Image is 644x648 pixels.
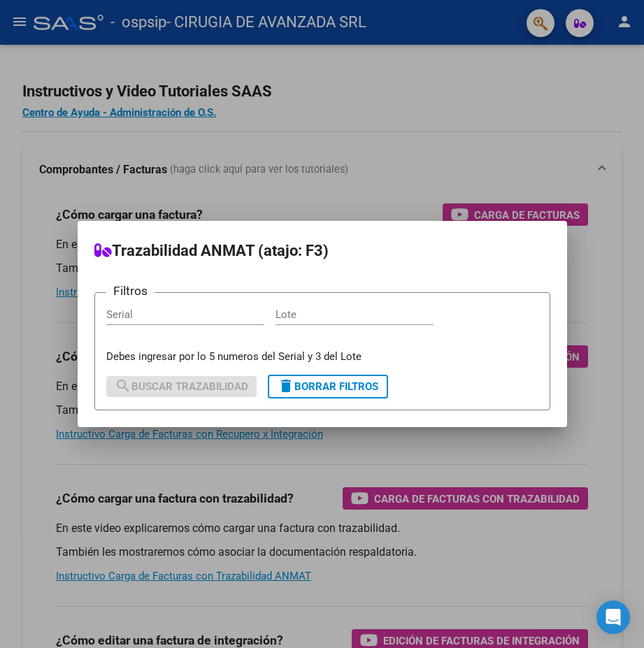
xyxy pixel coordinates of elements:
span: Buscar Trazabilidad [115,380,248,393]
p: Debes ingresar por lo 5 numeros del Serial y 3 del Lote [106,349,538,365]
span: Borrar Filtros [278,380,378,393]
button: Borrar Filtros [268,375,388,398]
div: Open Intercom Messenger [596,600,630,634]
mat-icon: delete [278,377,294,394]
button: Buscar Trazabilidad [106,376,257,397]
h2: Trazabilidad ANMAT (atajo: F3) [94,238,550,264]
mat-icon: search [115,377,131,394]
h3: Filtros [106,282,155,300]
